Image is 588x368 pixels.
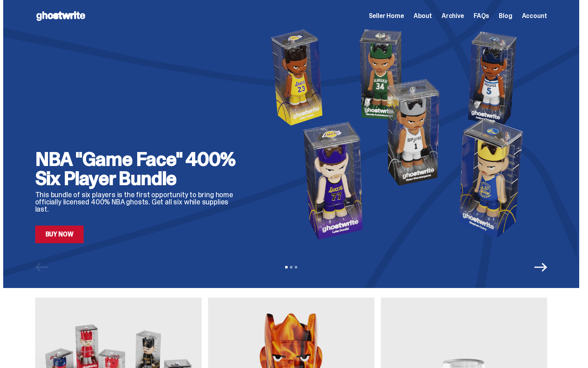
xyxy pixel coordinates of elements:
button: View slide 1 [285,266,288,268]
a: Seller Home [369,13,404,19]
a: Buy Now [35,226,84,243]
button: Next [534,261,547,274]
a: Blog [499,13,512,19]
button: View slide 3 [295,266,297,268]
a: FAQs [474,13,489,19]
a: About [414,13,432,19]
p: This bundle of six players is the first opportunity to bring home officially licensed 400% NBA gh... [35,191,243,213]
h2: NBA "Game Face" 400% Six Player Bundle [35,150,243,188]
a: Account [522,13,547,19]
button: View slide 2 [290,266,292,268]
a: Archive [442,13,464,19]
img: NBA "Game Face" 400% Six Player Bundle [256,25,547,243]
